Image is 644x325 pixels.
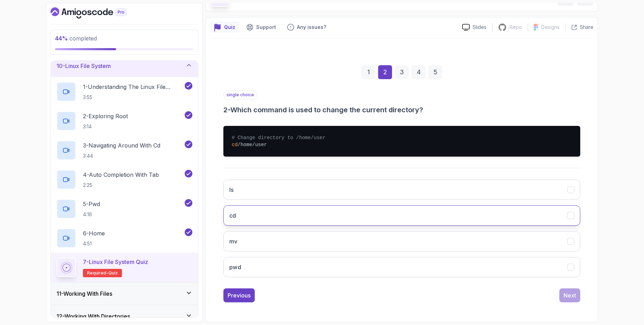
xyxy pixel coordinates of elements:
h3: mv [229,237,238,245]
h3: cd [229,211,236,220]
h3: 10 - Linux File System [56,62,111,70]
h3: ls [229,186,234,194]
div: Next [563,291,576,300]
span: quiz [108,270,118,276]
div: 4 [412,65,426,79]
button: 4-Auto Completion With Tab2:25 [56,170,192,189]
button: Share [565,24,593,31]
p: Designs [541,24,560,31]
button: 6-Home4:51 [56,228,192,248]
p: Slides [473,24,486,31]
p: Quiz [224,24,235,31]
div: 2 [378,65,392,79]
p: 3:44 [83,152,160,159]
p: 2 - Exploring Root [83,112,128,120]
h3: 11 - Working With Files [56,289,112,298]
button: Next [559,288,580,302]
button: quiz button [210,22,239,33]
p: 3:55 [83,94,183,101]
p: 3:14 [83,123,128,130]
p: Repo [509,24,522,31]
p: 5 - Pwd [83,200,100,208]
button: ls [223,180,580,200]
button: 10-Linux File System [51,55,198,77]
button: pwd [223,257,580,277]
a: Slides [457,24,492,31]
button: Feedback button [283,22,330,33]
button: 11-Working With Files [51,282,198,305]
p: 4:51 [83,240,105,247]
button: Support button [242,22,280,33]
span: Required- [87,270,108,276]
button: 2-Exploring Root3:14 [56,111,192,131]
h3: pwd [229,263,241,271]
div: Previous [228,291,251,300]
p: 3 - Navigating Around With Cd [83,141,160,150]
p: 2:25 [83,182,159,189]
p: Support [256,24,276,31]
p: 1 - Understanding The Linux File System [83,83,183,91]
button: 5-Pwd4:16 [56,199,192,219]
button: 7-Linux File System QuizRequired-quiz [56,258,192,277]
p: 4 - Auto Completion With Tab [83,171,159,179]
div: 5 [428,65,442,79]
p: single choice [223,90,257,99]
button: 3-Navigating Around With Cd3:44 [56,141,192,160]
a: Dashboard [51,7,143,18]
p: 4:16 [83,211,100,218]
h3: 12 - Working With Directories [56,312,130,320]
span: cd [232,142,238,148]
p: Any issues? [297,24,326,31]
button: mv [223,231,580,251]
div: 1 [361,65,375,79]
div: 3 [395,65,409,79]
button: Previous [223,288,255,302]
span: # Change directory to /home/user [232,135,325,141]
p: 7 - Linux File System Quiz [83,258,148,266]
button: 1-Understanding The Linux File System3:55 [56,82,192,101]
button: cd [223,205,580,226]
h3: 2 - Which command is used to change the current directory? [223,105,580,115]
span: completed [55,35,97,42]
p: Share [580,24,593,31]
pre: /home/user [223,126,580,157]
span: 44 % [55,35,68,42]
p: 6 - Home [83,229,105,237]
